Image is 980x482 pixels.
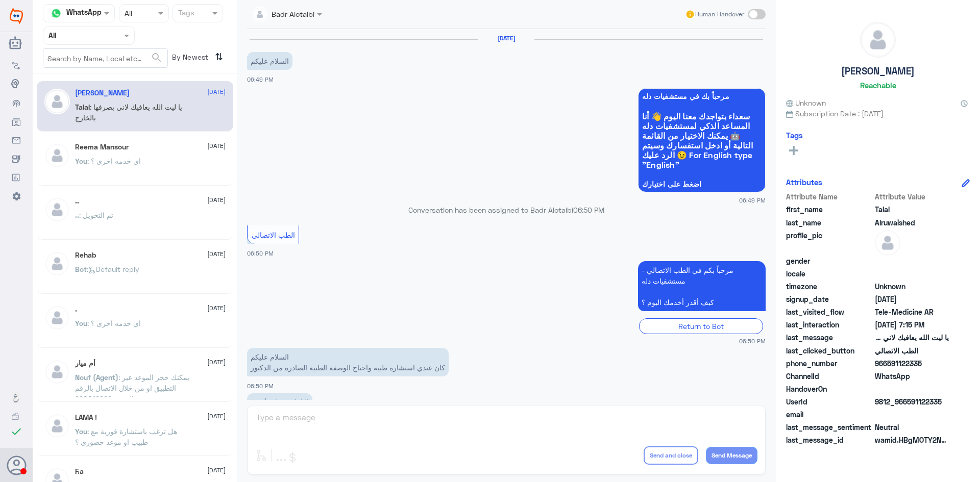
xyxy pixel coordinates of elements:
[786,97,826,108] span: Unknown
[786,281,873,292] span: timezone
[247,52,292,70] p: 5/8/2025, 6:49 PM
[75,211,79,219] span: ..
[247,383,274,389] span: 06:50 PM
[10,425,22,438] i: check
[75,103,90,111] span: Talal
[247,76,274,83] span: 06:49 PM
[44,251,70,276] img: defaultAdmin.png
[75,265,87,273] span: Bot
[75,319,87,327] span: You
[875,204,949,215] span: Talal
[786,191,873,202] span: Attribute Name
[252,231,295,239] span: الطب الاتصالي
[875,435,949,445] span: wamid.HBgMOTY2NTkxMTIyMzM1FQIAEhgUM0FERjZGRUM5QzQzNDIyNUJEQUUA
[79,211,113,219] span: : تم التحويل
[642,111,762,169] span: سعداء بتواجدك معنا اليوم 👋 أنا المساعد الذكي لمستشفيات دله 🤖 يمكنك الاختيار من القائمة التالية أو...
[75,373,118,382] span: Nouf (Agent)
[875,230,900,256] img: defaultAdmin.png
[786,131,803,140] h6: Tags
[875,422,949,433] span: 0
[75,427,177,446] span: : هل ترغب باستشارة فورية مع طبيب او موعد حضوري ؟
[786,319,873,330] span: last_interaction
[860,81,896,90] h6: Reachable
[207,195,226,205] span: [DATE]
[215,48,223,65] i: ⇅
[875,345,949,356] span: الطب الاتصالي
[695,10,744,19] span: Human Handover
[639,318,763,334] div: Return to Bot
[151,49,163,66] button: search
[841,65,915,77] h5: [PERSON_NAME]
[875,281,949,292] span: Unknown
[75,373,189,403] span: : يمكنك حجز الموعد عبر التطبيق او من خلال الاتصال بالرقم الموحد 920012222
[151,52,163,64] span: search
[642,92,762,100] span: مرحباً بك في مستشفيات دله
[786,396,873,407] span: UserId
[875,319,949,330] span: 2025-08-05T16:15:46.662Z
[875,191,949,202] span: Attribute Value
[247,393,312,411] p: 5/8/2025, 6:51 PM
[87,157,141,165] span: : اي خدمه اخرى ؟
[168,48,211,69] span: By Newest
[207,466,226,475] span: [DATE]
[786,345,873,356] span: last_clicked_button
[875,217,949,228] span: Alruwaished
[207,412,226,421] span: [DATE]
[44,305,70,331] img: defaultAdmin.png
[177,7,194,20] div: Tags
[44,143,70,168] img: defaultAdmin.png
[75,305,77,314] h5: .
[786,307,873,317] span: last_visited_flow
[786,217,873,228] span: last_name
[48,6,64,21] img: whatsapp.png
[75,197,79,206] h5: ..
[786,230,873,253] span: profile_pic
[861,22,895,57] img: defaultAdmin.png
[7,455,26,475] button: Avatar
[875,332,949,343] span: يا ليت الله يعافيك لاني بصرفها بالخارج
[875,396,949,407] span: 9812_966591122335
[875,358,949,369] span: 966591122335
[786,409,873,420] span: email
[207,303,226,313] span: [DATE]
[44,413,70,439] img: defaultAdmin.png
[786,332,873,343] span: last_message
[786,108,970,119] span: Subscription Date : [DATE]
[87,319,141,327] span: : اي خدمه اخرى ؟
[43,49,167,67] input: Search by Name, Local etc…
[706,447,757,464] button: Send Message
[786,358,873,369] span: phone_number
[10,8,23,24] img: Widebot Logo
[739,337,766,345] span: 06:50 PM
[786,294,873,305] span: signup_date
[44,197,70,222] img: defaultAdmin.png
[786,371,873,382] span: ChannelId
[478,35,534,42] h6: [DATE]
[207,358,226,367] span: [DATE]
[75,89,130,97] h5: Talal Alruwaished
[75,427,87,436] span: You
[875,294,949,305] span: 2025-08-05T15:49:48.992Z
[739,196,766,205] span: 06:49 PM
[44,359,70,385] img: defaultAdmin.png
[44,89,70,114] img: defaultAdmin.png
[786,435,873,445] span: last_message_id
[75,413,97,422] h5: LAMA !
[75,251,96,260] h5: Rehab
[786,204,873,215] span: first_name
[75,143,129,151] h5: Reema Mansour
[207,141,226,150] span: [DATE]
[207,249,226,259] span: [DATE]
[875,256,949,266] span: null
[642,180,762,188] span: اضغط على اختيارك
[75,467,84,476] h5: F.a
[247,250,274,257] span: 06:50 PM
[786,256,873,266] span: gender
[638,261,766,311] p: 5/8/2025, 6:50 PM
[875,268,949,279] span: null
[207,87,226,96] span: [DATE]
[786,177,822,187] h6: Attributes
[573,206,604,214] span: 06:50 PM
[875,371,949,382] span: 2
[875,307,949,317] span: Tele-Medicine AR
